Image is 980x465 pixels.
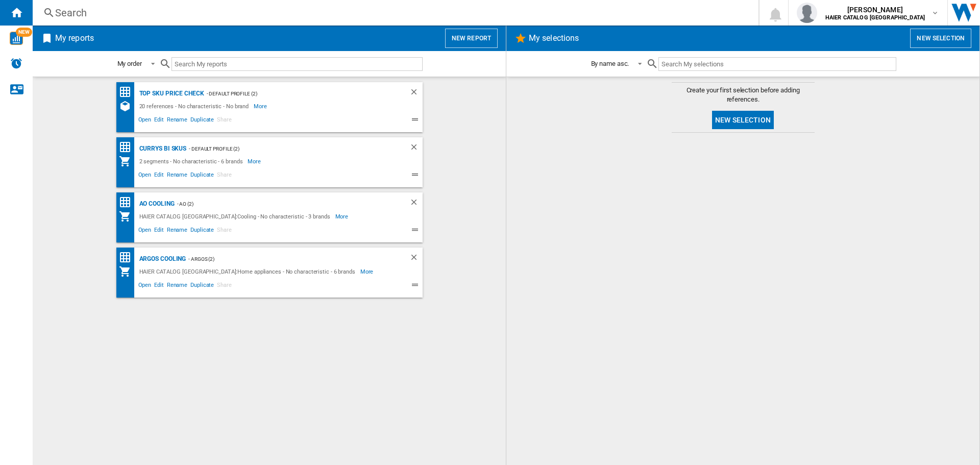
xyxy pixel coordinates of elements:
[137,198,175,210] div: AO Cooling
[189,280,215,292] span: Duplicate
[409,253,423,265] div: Delete
[55,6,732,20] div: Search
[137,210,335,223] div: HAIER CATALOG [GEOGRAPHIC_DATA]:Cooling - No characteristic - 3 brands
[165,115,189,127] span: Rename
[825,5,925,15] span: [PERSON_NAME]
[137,253,186,265] div: Argos Cooling
[797,3,817,23] img: profile.jpg
[215,170,233,182] span: Share
[445,29,498,48] button: New report
[53,29,96,48] h2: My reports
[137,142,187,155] div: Currys BI Skus
[119,100,137,112] div: References
[137,225,153,237] span: Open
[137,155,248,167] div: 2 segments - No characteristic - 6 brands
[175,198,389,210] div: - AO (2)
[171,57,423,71] input: Search My reports
[137,280,153,292] span: Open
[360,265,375,278] span: More
[186,142,388,155] div: - Default profile (2)
[119,86,137,99] div: Price Matrix
[189,115,215,127] span: Duplicate
[712,111,774,129] button: New selection
[119,251,137,264] div: Price Matrix
[189,170,215,182] span: Duplicate
[117,60,142,67] div: My order
[10,32,23,45] img: wise-card.svg
[409,142,423,155] div: Delete
[16,28,32,37] span: NEW
[186,253,388,265] div: - Argos (2)
[153,170,165,182] span: Edit
[137,265,360,278] div: HAIER CATALOG [GEOGRAPHIC_DATA]:Home appliances - No characteristic - 6 brands
[137,87,204,100] div: Top SKU Price Check
[137,170,153,182] span: Open
[248,155,262,167] span: More
[409,198,423,210] div: Delete
[153,115,165,127] span: Edit
[254,100,268,112] span: More
[119,265,137,278] div: My Assortment
[165,280,189,292] span: Rename
[672,86,815,104] span: Create your first selection before adding references.
[409,87,423,100] div: Delete
[591,60,629,67] div: By name asc.
[825,14,925,21] b: HAIER CATALOG [GEOGRAPHIC_DATA]
[189,225,215,237] span: Duplicate
[10,57,22,69] img: alerts-logo.svg
[165,225,189,237] span: Rename
[658,57,896,71] input: Search My selections
[119,210,137,223] div: My Assortment
[527,29,581,48] h2: My selections
[137,115,153,127] span: Open
[119,141,137,154] div: Price Matrix
[910,29,971,48] button: New selection
[153,225,165,237] span: Edit
[215,280,233,292] span: Share
[165,170,189,182] span: Rename
[119,196,137,209] div: Price Matrix
[153,280,165,292] span: Edit
[215,225,233,237] span: Share
[137,100,254,112] div: 20 references - No characteristic - No brand
[215,115,233,127] span: Share
[204,87,389,100] div: - Default profile (2)
[335,210,350,223] span: More
[119,155,137,167] div: My Assortment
